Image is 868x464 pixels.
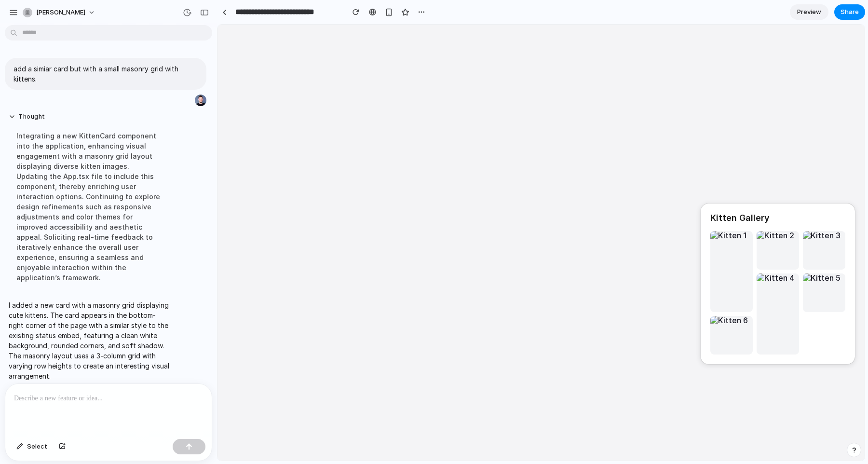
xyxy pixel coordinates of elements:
[790,4,828,20] a: Preview
[19,5,100,20] button: [PERSON_NAME]
[493,189,628,199] h3: Kitten Gallery
[9,125,170,288] div: Integrating a new KittenCard component into the application, enhancing visual engagement with a m...
[9,300,170,381] p: I added a new card with a masonry grid displaying cute kittens. The card appears in the bottom-ri...
[539,249,577,258] img: Kitten 4
[585,249,623,258] img: Kitten 5
[27,442,47,451] span: Select
[841,7,859,17] span: Share
[797,7,821,17] span: Preview
[539,206,577,215] img: Kitten 2
[834,4,865,20] button: Share
[585,206,623,215] img: Kitten 3
[36,8,85,17] span: [PERSON_NAME]
[12,439,52,454] button: Select
[493,291,530,300] img: Kitten 6
[14,64,198,84] p: add a simiar card but with a small masonry grid with kittens.
[493,206,529,215] img: Kitten 1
